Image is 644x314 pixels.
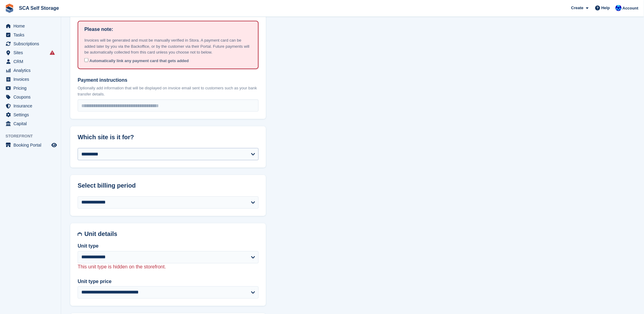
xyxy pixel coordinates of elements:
[616,5,622,11] img: Kelly Neesham
[13,84,50,92] span: Pricing
[13,31,50,39] span: Tasks
[84,26,113,33] h1: Please note:
[3,102,58,110] a: menu
[571,5,583,11] span: Create
[13,66,50,75] span: Analytics
[78,182,259,189] h2: Select billing period
[6,133,61,139] span: Storefront
[3,110,58,119] a: menu
[3,84,58,92] a: menu
[84,37,252,55] p: Invoices will be generated and must be manually verified in Stora. A payment card can be added la...
[78,243,259,250] label: Unit type
[602,5,610,11] span: Help
[13,57,50,66] span: CRM
[3,93,58,101] a: menu
[13,39,50,48] span: Subscriptions
[3,22,58,30] a: menu
[78,134,259,141] h2: Which site is it for?
[13,119,50,128] span: Capital
[3,39,58,48] a: menu
[3,57,58,66] a: menu
[5,4,14,13] img: stora-icon-8386f47178a22dfd0bd8f6a31ec36ba5ce8667c1dd55bd0f319d3a0aa187defe.svg
[13,93,50,101] span: Coupons
[623,5,638,11] span: Account
[50,141,58,149] a: Preview store
[3,75,58,84] a: menu
[17,3,61,13] a: SCA Self Storage
[3,119,58,128] a: menu
[13,110,50,119] span: Settings
[84,231,259,238] h2: Unit details
[78,264,259,271] p: This unit type is hidden on the storefront.
[13,75,50,84] span: Invoices
[3,141,58,149] a: menu
[78,77,259,84] label: Payment instructions
[90,58,189,63] span: Automatically link any payment card that gets added
[78,231,82,238] img: unit-details-icon-595b0c5c156355b767ba7b61e002efae458ec76ed5ec05730b8e856ff9ea34a9.svg
[50,50,55,55] i: Smart entry sync failures have occurred
[78,85,259,97] p: Optionally add information that will be displayed on invoice email sent to customers such as your...
[13,48,50,57] span: Sites
[3,31,58,39] a: menu
[3,66,58,75] a: menu
[13,102,50,110] span: Insurance
[13,22,50,30] span: Home
[78,278,259,286] label: Unit type price
[13,141,50,149] span: Booking Portal
[3,48,58,57] a: menu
